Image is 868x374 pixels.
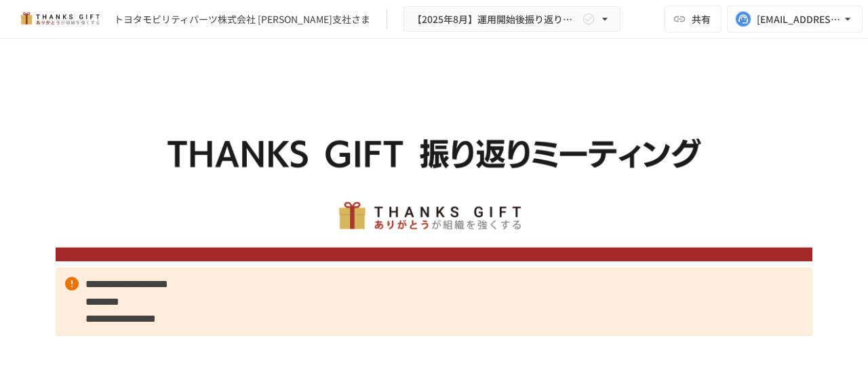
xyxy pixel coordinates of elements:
span: 【2025年8月】運用開始後振り返りミーティング [412,11,579,28]
button: 共有 [665,5,722,33]
img: mMP1OxWUAhQbsRWCurg7vIHe5HqDpP7qZo7fRoNLXQh [16,8,103,30]
div: [EMAIL_ADDRESS][DOMAIN_NAME] [757,11,841,28]
div: トヨタモビリティパーツ株式会社 [PERSON_NAME]支社さま [114,12,370,26]
img: ywjCEzGaDRs6RHkpXm6202453qKEghjSpJ0uwcQsaCz [56,72,812,261]
button: [EMAIL_ADDRESS][DOMAIN_NAME] [727,5,863,33]
button: 【2025年8月】運用開始後振り返りミーティング [403,6,620,33]
span: 共有 [692,12,711,26]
